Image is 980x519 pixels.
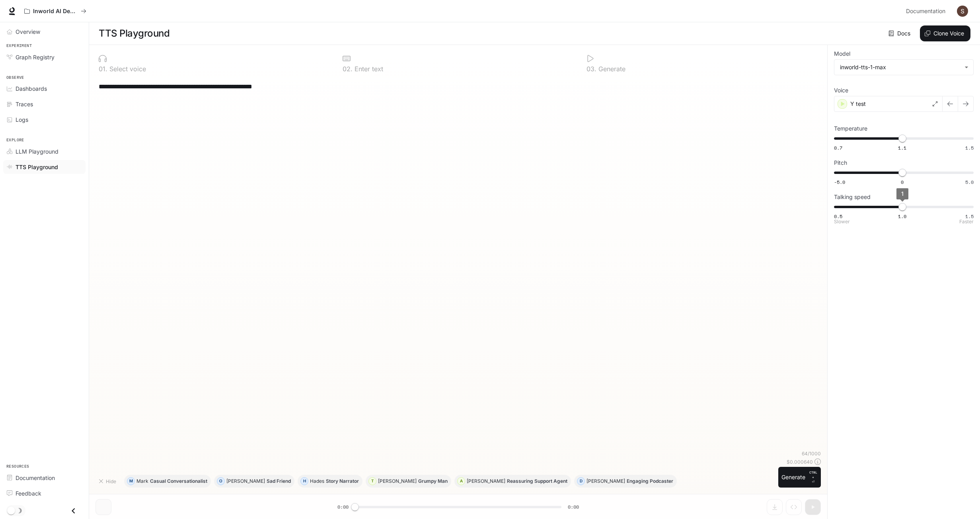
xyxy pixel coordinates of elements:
[16,53,55,61] span: Graph Registry
[99,66,107,72] p: 0 1 .
[850,100,866,108] p: Y test
[834,88,848,93] p: Voice
[834,60,973,75] div: inworld-tts-1-max
[903,3,951,19] a: Documentation
[3,144,86,158] a: LLM Playground
[3,471,86,485] a: Documentation
[16,163,58,171] span: TTS Playground
[378,479,417,484] p: [PERSON_NAME]
[965,144,974,151] span: 1.5
[901,190,904,197] span: 1
[586,66,596,72] p: 0 3 .
[965,213,974,220] span: 1.5
[586,479,625,484] p: [PERSON_NAME]
[920,25,970,41] button: Clone Voice
[802,450,821,457] p: 64 / 1000
[834,160,847,166] p: Pitch
[3,25,86,39] a: Overview
[33,8,78,15] p: Inworld AI Demos
[310,479,324,484] p: Hades
[3,97,86,111] a: Traces
[898,144,906,151] span: 1.1
[124,475,211,488] button: MMarkCasual Conversationalist
[16,489,41,498] span: Feedback
[596,66,625,72] p: Generate
[3,160,86,174] a: TTS Playground
[577,475,584,488] div: D
[301,475,308,488] div: H
[507,479,567,484] p: Reassuring Support Agent
[965,179,974,185] span: 5.0
[574,475,677,488] button: D[PERSON_NAME]Engaging Podcaster
[834,194,871,200] p: Talking speed
[809,470,818,484] p: ⏎
[16,115,28,124] span: Logs
[7,506,15,515] span: Dark mode toggle
[809,470,818,480] p: CTRL +
[95,475,121,488] button: Hide
[16,84,47,93] span: Dashboards
[136,479,148,484] p: Mark
[834,126,867,131] p: Temperature
[343,66,353,72] p: 0 2 .
[226,479,265,484] p: [PERSON_NAME]
[957,6,968,17] img: User avatar
[107,66,146,72] p: Select voice
[16,474,55,482] span: Documentation
[16,100,33,108] span: Traces
[64,503,82,519] button: Close drawer
[3,113,86,127] a: Logs
[840,63,961,71] div: inworld-tts-1-max
[955,3,970,19] button: User avatar
[217,475,224,488] div: O
[898,213,906,220] span: 1.0
[454,475,571,488] button: A[PERSON_NAME]Reassuring Support Agent
[834,213,842,220] span: 0.5
[3,82,86,96] a: Dashboards
[458,475,465,488] div: A
[127,475,134,488] div: M
[21,3,90,19] button: All workspaces
[150,479,207,484] p: Casual Conversationalist
[353,66,383,72] p: Enter text
[627,479,673,484] p: Engaging Podcaster
[778,467,821,488] button: GenerateCTRL +⏎
[16,27,40,36] span: Overview
[3,486,86,500] a: Feedback
[3,50,86,64] a: Graph Registry
[16,147,58,156] span: LLM Playground
[834,144,842,151] span: 0.7
[906,6,945,16] span: Documentation
[834,51,850,57] p: Model
[901,179,904,185] span: 0
[787,459,813,465] p: $ 0.000640
[369,475,376,488] div: T
[214,475,294,488] button: O[PERSON_NAME]Sad Friend
[99,25,170,41] h1: TTS Playground
[467,479,505,484] p: [PERSON_NAME]
[834,179,845,185] span: -5.0
[834,219,850,224] p: Slower
[418,479,448,484] p: Grumpy Man
[959,219,974,224] p: Faster
[267,479,291,484] p: Sad Friend
[298,475,362,488] button: HHadesStory Narrator
[887,25,914,41] a: Docs
[366,475,451,488] button: T[PERSON_NAME]Grumpy Man
[326,479,359,484] p: Story Narrator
